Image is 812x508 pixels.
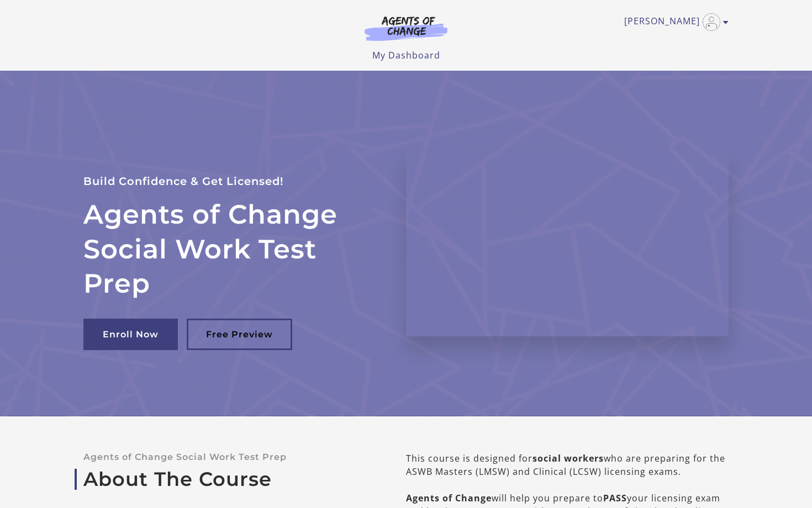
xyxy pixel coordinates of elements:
h2: Agents of Change Social Work Test Prep [83,197,379,300]
a: Enroll Now [83,319,178,350]
a: About The Course [83,468,371,491]
b: PASS [603,492,627,504]
p: Agents of Change Social Work Test Prep [83,452,371,462]
a: Free Preview [187,319,292,350]
a: Toggle menu [624,13,723,31]
img: Agents of Change Logo [353,15,459,41]
b: social workers [532,452,604,464]
a: My Dashboard [372,49,440,61]
b: Agents of Change [406,492,492,504]
p: Build Confidence & Get Licensed! [83,172,379,190]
